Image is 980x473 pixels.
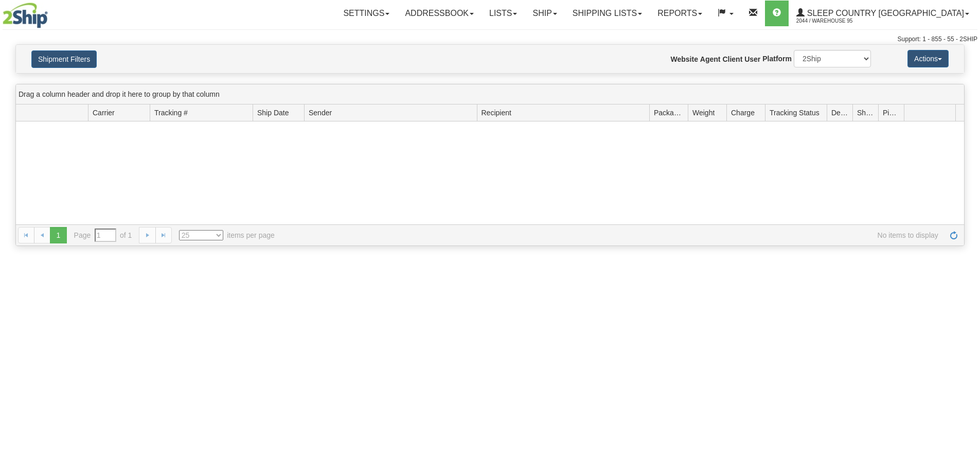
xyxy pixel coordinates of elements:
[831,108,848,118] span: Delivery Status
[789,1,977,26] a: Sleep Country [GEOGRAPHIC_DATA] 2044 / Warehouse 95
[31,50,97,68] button: Shipment Filters
[731,108,755,118] span: Charge
[796,16,874,26] span: 2044 / Warehouse 95
[770,108,819,118] span: Tracking Status
[74,229,132,242] span: Page of 1
[946,227,962,243] a: Refresh
[3,3,48,28] img: logo2044.jpg
[671,54,698,64] label: Website
[482,1,525,26] a: Lists
[335,1,397,26] a: Settings
[762,54,792,64] label: Platform
[257,108,289,118] span: Ship Date
[16,84,964,104] div: grid grouping header
[700,54,721,64] label: Agent
[179,230,275,240] span: items per page
[525,1,564,26] a: Ship
[722,54,742,64] label: Client
[309,108,332,118] span: Sender
[50,227,66,243] span: 1
[482,108,511,118] span: Recipient
[692,108,715,118] span: Weight
[883,108,900,118] span: Pickup Status
[93,108,115,118] span: Carrier
[565,1,650,26] a: Shipping lists
[3,35,977,44] div: Support: 1 - 855 - 55 - 2SHIP
[744,54,760,64] label: User
[907,50,949,67] button: Actions
[650,1,710,26] a: Reports
[654,108,684,118] span: Packages
[289,230,938,240] span: No items to display
[397,1,482,26] a: Addressbook
[154,108,188,118] span: Tracking #
[805,9,964,17] span: Sleep Country [GEOGRAPHIC_DATA]
[857,108,874,118] span: Shipment Issues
